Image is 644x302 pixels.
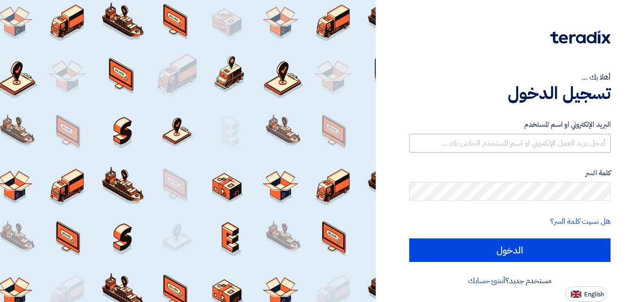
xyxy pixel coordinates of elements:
input: أدخل بريد العمل الإلكتروني او اسم المستخدم الخاص بك ... [409,134,611,153]
img: Teradix logo [550,31,611,44]
label: البريد الإلكتروني او اسم المستخدم [409,119,611,130]
h1: تسجيل الدخول [409,83,611,104]
button: English [565,286,607,302]
a: أنشئ حسابك [468,275,505,286]
div: مستخدم جديد؟ [409,275,611,286]
span: English [584,291,604,298]
div: أهلا بك ... [409,72,611,83]
label: كلمة السر [409,168,611,179]
a: هل نسيت كلمة السر؟ [550,216,611,227]
input: الدخول [409,238,611,262]
img: en-US.png [571,291,581,298]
